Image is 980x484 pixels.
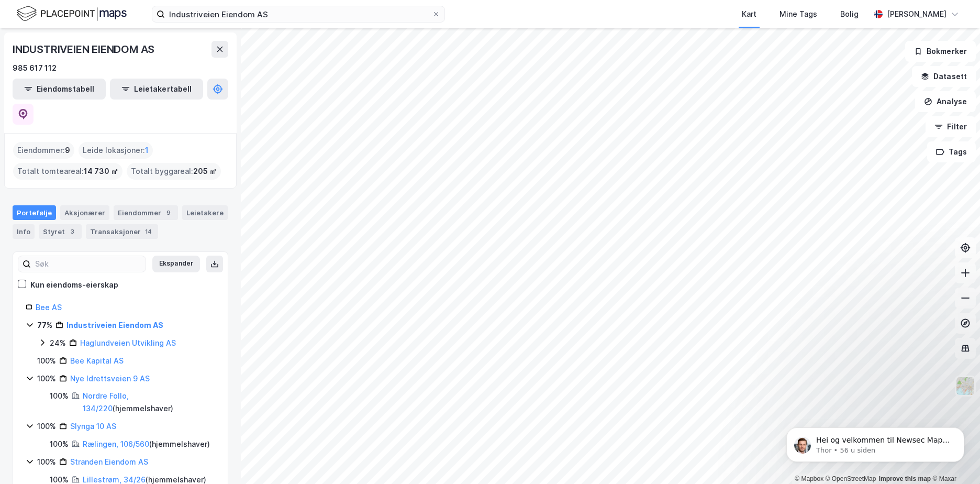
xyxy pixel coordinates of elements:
button: Datasett [912,66,976,87]
div: 100% [37,420,56,433]
div: Transaksjoner [86,224,158,239]
div: Eiendommer : [13,142,74,159]
a: Haglundveien Utvikling AS [80,338,176,347]
div: 100% [37,355,56,367]
a: Mapbox [795,475,823,482]
button: Leietakertabell [110,79,203,100]
div: 985 617 112 [13,62,57,74]
div: Portefølje [13,205,56,220]
div: Leide lokasjoner : [79,142,153,159]
input: Søk på adresse, matrikkel, gårdeiere, leietakere eller personer [165,6,432,22]
a: Nye Idrettsveien 9 AS [70,374,150,383]
div: Info [13,224,35,239]
a: Bee AS [36,303,62,312]
span: 14 730 ㎡ [84,165,118,178]
img: logo.f888ab2527a4732fd821a326f86c7f29.svg [17,5,127,23]
a: Industriveien Eiendom AS [66,321,163,329]
div: Totalt byggareal : [127,163,221,180]
div: 100% [37,456,56,468]
button: Bokmerker [905,41,976,62]
div: 3 [67,226,77,237]
div: 9 [163,207,174,218]
div: 24% [50,337,66,349]
div: Totalt tomteareal : [13,163,122,180]
div: Mine Tags [779,8,817,20]
div: 77% [37,319,52,332]
button: Tags [927,141,976,162]
div: Eiendommer [114,205,178,220]
button: Eiendomstabell [13,79,106,100]
div: Aksjonærer [60,205,109,220]
a: OpenStreetMap [826,475,876,482]
a: Improve this map [879,475,931,482]
div: Kart [742,8,756,20]
iframe: Intercom notifications melding [771,405,980,479]
span: 205 ㎡ [193,165,217,178]
a: Lillestrøm, 34/26 [83,475,146,484]
button: Filter [926,116,976,137]
div: 100% [37,372,56,385]
button: Ekspander [152,256,200,272]
div: Styret [39,224,82,239]
input: Søk [31,256,146,272]
a: Stranden Eiendom AS [70,457,148,466]
div: Leietakere [182,205,228,220]
p: Message from Thor, sent 56 u siden [46,40,181,50]
div: ( hjemmelshaver ) [83,390,215,415]
div: Kun eiendoms-eierskap [30,279,118,291]
div: [PERSON_NAME] [887,8,946,20]
div: Bolig [840,8,859,20]
img: Z [955,376,975,396]
a: Bee Kapital AS [70,356,124,365]
div: INDUSTRIVEIEN EIENDOM AS [13,41,157,58]
span: 9 [65,144,70,157]
span: Hei og velkommen til Newsec Maps, Siri 🥳 Om det er du lurer på så kan du enkelt chatte direkte me... [46,30,179,81]
a: Nordre Follo, 134/220 [83,391,129,413]
a: Rælingen, 106/560 [83,439,149,448]
button: Analyse [915,91,976,112]
a: Slynga 10 AS [70,422,116,431]
div: 100% [50,390,69,402]
div: 100% [50,438,69,450]
div: ( hjemmelshaver ) [83,438,210,450]
span: 1 [145,144,149,157]
div: 14 [143,226,154,237]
